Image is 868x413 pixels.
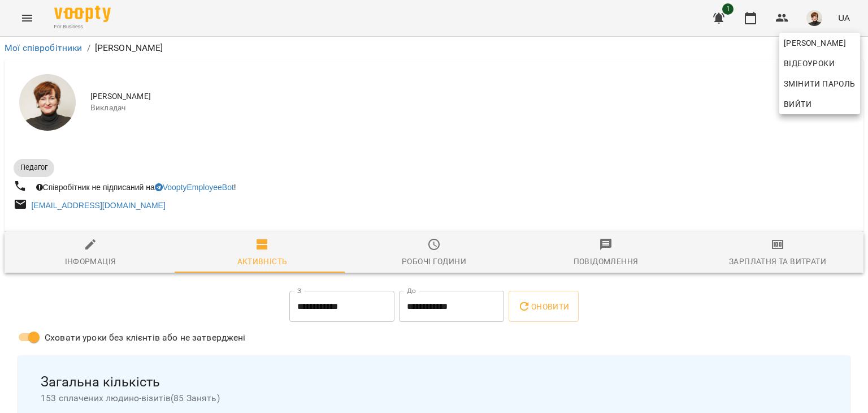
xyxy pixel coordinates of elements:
[779,94,860,114] button: Вийти
[784,57,835,70] span: Відеоуроки
[784,36,856,50] span: [PERSON_NAME]
[784,77,856,91] span: Змінити пароль
[779,53,839,74] a: Відеоуроки
[779,74,860,94] a: Змінити пароль
[784,97,811,111] span: Вийти
[779,33,860,53] a: [PERSON_NAME]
